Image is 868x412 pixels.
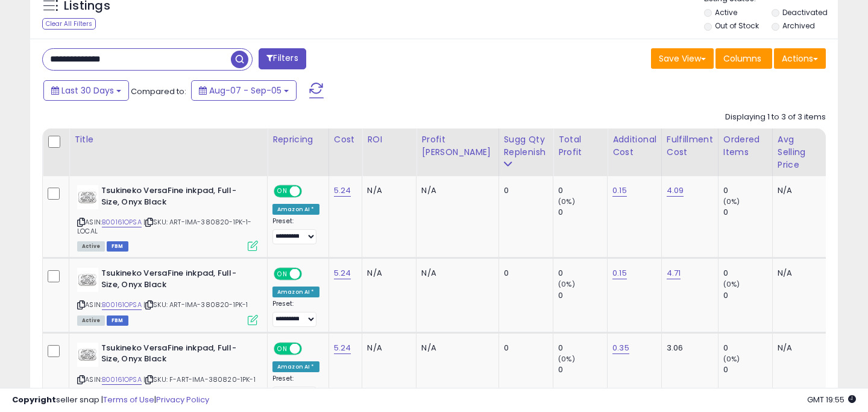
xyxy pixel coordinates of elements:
[612,342,629,354] a: 0.35
[723,343,772,353] div: 0
[143,375,256,384] span: | SKU: F-ART-IMA-380820-1PK-1
[275,343,290,353] span: ON
[723,207,772,218] div: 0
[131,86,186,97] span: Compared to:
[209,84,281,97] span: Aug-07 - Sep-05
[12,394,56,405] strong: Copyright
[778,185,817,196] div: N/A
[723,185,772,196] div: 0
[667,267,681,279] a: 4.71
[77,315,105,326] span: All listings currently available for purchase on Amazon
[272,300,319,327] div: Preset:
[102,300,142,310] a: B00161OPSA
[77,343,98,367] img: 41C32y3CJAL._SL40_.jpg
[421,185,489,196] div: N/A
[275,269,290,279] span: ON
[156,394,209,405] a: Privacy Policy
[667,133,713,159] div: Fulfillment Cost
[778,133,822,171] div: Avg Selling Price
[667,343,709,353] div: 3.06
[504,133,549,159] div: Sugg Qty Replenish
[723,354,740,364] small: (0%)
[504,185,544,196] div: 0
[667,185,684,197] a: 4.09
[421,268,489,279] div: N/A
[504,343,544,353] div: 0
[77,217,252,235] span: | SKU: ART-IMA-380820-1PK-1-LOCAL
[77,268,98,292] img: 41C32y3CJAL._SL40_.jpg
[558,364,607,375] div: 0
[275,186,290,197] span: ON
[715,7,737,17] label: Active
[77,268,258,324] div: ASIN:
[367,343,407,353] div: N/A
[715,21,759,31] label: Out of Stock
[558,343,607,353] div: 0
[61,84,114,97] span: Last 30 Days
[259,48,306,69] button: Filters
[782,21,815,31] label: Archived
[12,395,209,406] div: seller snap | |
[272,361,319,372] div: Amazon AI *
[191,80,297,101] button: Aug-07 - Sep-05
[367,185,407,196] div: N/A
[102,375,142,385] a: B00161OPSA
[421,133,493,159] div: Profit [PERSON_NAME]
[504,268,544,279] div: 0
[558,268,607,279] div: 0
[272,375,319,402] div: Preset:
[612,133,656,159] div: Additional Cost
[77,241,105,252] span: All listings currently available for purchase on Amazon
[300,186,319,197] span: OFF
[334,342,351,354] a: 5.24
[612,185,627,197] a: 0.15
[723,133,767,159] div: Ordered Items
[74,133,262,146] div: Title
[558,185,607,196] div: 0
[334,185,351,197] a: 5.24
[334,133,357,146] div: Cost
[101,268,248,293] b: Tsukineko VersaFine inkpad, Full-Size, Onyx Black
[558,354,575,364] small: (0%)
[43,80,129,101] button: Last 30 Days
[272,133,324,146] div: Repricing
[107,315,128,326] span: FBM
[725,112,826,123] div: Displaying 1 to 3 of 3 items
[77,185,98,209] img: 41C32y3CJAL._SL40_.jpg
[107,241,128,252] span: FBM
[558,133,602,159] div: Total Profit
[807,394,856,405] span: 2025-10-6 19:55 GMT
[558,279,575,289] small: (0%)
[367,133,411,146] div: ROI
[101,185,248,211] b: Tsukineko VersaFine inkpad, Full-Size, Onyx Black
[300,343,319,353] span: OFF
[498,128,553,176] th: Please note that this number is a calculation based on your required days of coverage and your ve...
[782,7,828,17] label: Deactivated
[723,290,772,301] div: 0
[103,394,154,405] a: Terms of Use
[272,287,319,297] div: Amazon AI *
[334,267,351,279] a: 5.24
[723,364,772,375] div: 0
[272,217,319,244] div: Preset:
[612,267,627,279] a: 0.15
[778,268,817,279] div: N/A
[558,197,575,206] small: (0%)
[723,197,740,206] small: (0%)
[558,290,607,301] div: 0
[101,343,248,368] b: Tsukineko VersaFine inkpad, Full-Size, Onyx Black
[77,343,258,399] div: ASIN:
[143,300,248,309] span: | SKU: ART-IMA-380820-1PK-1
[421,343,489,353] div: N/A
[723,52,761,65] span: Columns
[77,185,258,250] div: ASIN:
[367,268,407,279] div: N/A
[774,48,826,69] button: Actions
[778,343,817,353] div: N/A
[42,18,96,30] div: Clear All Filters
[102,217,142,227] a: B00161OPSA
[715,48,772,69] button: Columns
[300,269,319,279] span: OFF
[272,204,319,215] div: Amazon AI *
[558,207,607,218] div: 0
